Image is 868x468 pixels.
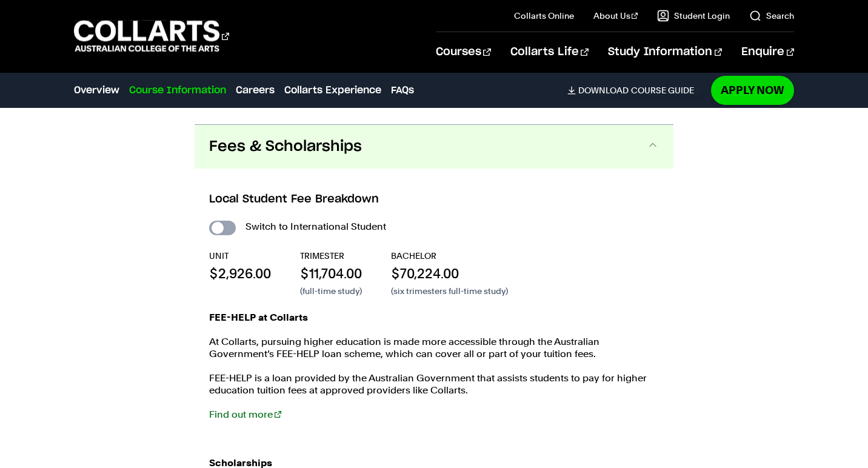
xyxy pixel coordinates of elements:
[300,250,362,262] p: TRIMESTER
[567,85,704,96] a: DownloadCourse Guide
[209,372,659,396] p: FEE-HELP is a loan provided by the Australian Government that assists students to pay for higher ...
[711,76,794,104] a: Apply Now
[391,285,508,297] p: (six trimesters full-time study)
[300,264,362,282] p: $11,704.00
[391,250,508,262] p: BACHELOR
[209,192,659,207] h3: Local Student Fee Breakdown
[74,83,119,98] a: Overview
[578,85,629,96] span: Download
[209,336,659,360] p: At Collarts, pursuing higher education is made more accessible through the Australian Government’...
[209,250,271,262] p: UNIT
[209,137,362,156] span: Fees & Scholarships
[514,10,574,22] a: Collarts Online
[245,218,386,235] label: Switch to International Student
[209,409,281,420] a: Find out more
[749,10,794,22] a: Search
[209,312,308,323] strong: FEE-HELP at Collarts
[236,83,275,98] a: Careers
[436,32,491,72] a: Courses
[195,125,673,169] button: Fees & Scholarships
[593,10,638,22] a: About Us
[284,83,381,98] a: Collarts Experience
[741,32,794,72] a: Enquire
[391,83,414,98] a: FAQs
[300,285,362,297] p: (full-time study)
[657,10,730,22] a: Student Login
[510,32,589,72] a: Collarts Life
[608,32,722,72] a: Study Information
[129,83,226,98] a: Course Information
[209,264,271,282] p: $2,926.00
[74,19,229,53] div: Go to homepage
[391,264,508,282] p: $70,224.00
